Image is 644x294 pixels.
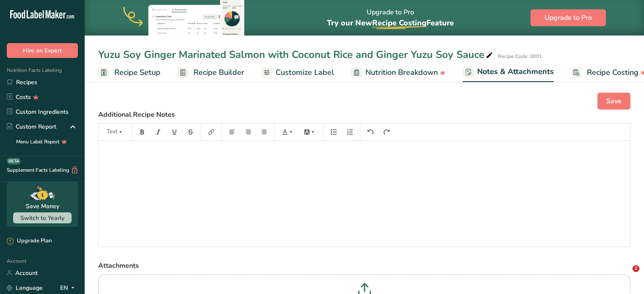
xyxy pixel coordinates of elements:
[327,18,454,28] span: Try our New Feature
[544,13,592,23] span: Upgrade to Pro
[13,212,72,223] button: Switch to Yearly
[26,202,59,211] div: Save Money
[498,52,542,60] div: Recipe Code: 0001
[20,214,64,222] span: Switch to Yearly
[177,63,244,82] a: Recipe Builder
[7,122,56,131] div: Custom Report
[372,18,426,28] span: Recipe Costing
[7,43,78,58] button: Hire an Expert
[365,67,438,78] span: Nutrition Breakdown
[60,283,78,293] div: EN
[98,63,160,82] a: Recipe Setup
[587,67,638,78] span: Recipe Costing
[633,265,639,272] span: 2
[276,67,334,78] span: Customize Label
[261,63,334,82] a: Customize Label
[7,158,21,165] div: BETA
[477,66,554,77] span: Notes & Attachments
[98,110,630,120] label: Additional Recipe Notes
[351,63,446,82] a: Nutrition Breakdown
[193,67,244,78] span: Recipe Builder
[463,62,554,82] a: Notes & Attachments
[531,9,606,26] button: Upgrade to Pro
[102,125,128,139] button: Text
[597,93,630,110] button: Save
[98,261,139,270] span: Attachments
[327,0,454,36] div: Upgrade to Pro
[615,265,636,286] iframe: Intercom live chat
[98,47,495,62] div: Yuzu Soy Ginger Marinated Salmon with Coconut Rice and Ginger Yuzu Soy Sauce
[7,237,52,245] div: Upgrade Plan
[114,67,160,78] span: Recipe Setup
[606,96,622,106] span: Save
